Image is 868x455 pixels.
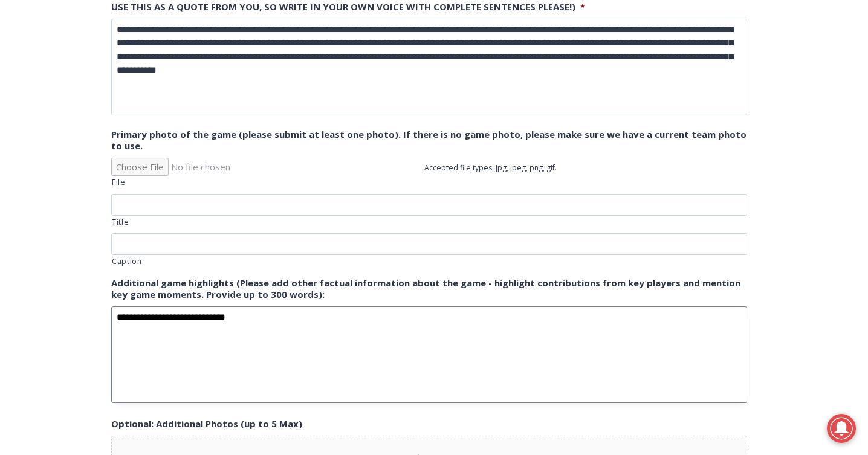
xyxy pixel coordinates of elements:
label: Title [112,216,747,228]
span: Accepted file types: jpg, jpeg, png, gif. [424,153,566,173]
label: Caption [112,256,747,268]
a: Intern @ [DOMAIN_NAME] [291,117,586,150]
div: "We would have speakers with experience in local journalism speak to us about their experiences a... [305,1,571,117]
label: File [112,176,747,189]
label: Primary photo of the game (please submit at least one photo). If there is no game photo, please m... [111,129,747,152]
label: Additional game highlights (Please add other factual information about the game - highlight contr... [111,277,747,301]
span: Intern @ [DOMAIN_NAME] [316,120,560,147]
label: Optional: Additional Photos (up to 5 Max) [111,418,302,430]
